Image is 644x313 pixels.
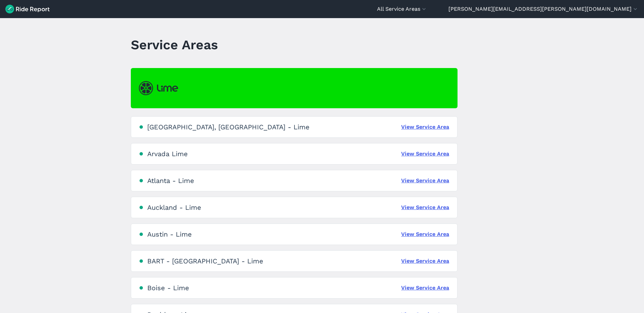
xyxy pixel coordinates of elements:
a: View Service Area [401,150,449,158]
a: View Service Area [401,230,449,238]
div: Auckland - Lime [147,203,201,211]
button: All Service Areas [377,5,427,13]
img: Ride Report [5,5,50,13]
div: Austin - Lime [147,230,192,238]
div: Atlanta - Lime [147,177,194,185]
button: [PERSON_NAME][EMAIL_ADDRESS][PERSON_NAME][DOMAIN_NAME] [448,5,639,13]
h1: Service Areas [131,36,218,54]
a: View Service Area [401,203,449,211]
a: View Service Area [401,284,449,292]
div: [GEOGRAPHIC_DATA], [GEOGRAPHIC_DATA] - Lime [147,123,310,131]
div: BART - [GEOGRAPHIC_DATA] - Lime [147,257,263,265]
a: View Service Area [401,123,449,131]
div: Arvada Lime [147,150,188,158]
a: View Service Area [401,257,449,265]
a: View Service Area [401,177,449,185]
img: Lime [139,81,178,95]
div: Boise - Lime [147,284,189,292]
